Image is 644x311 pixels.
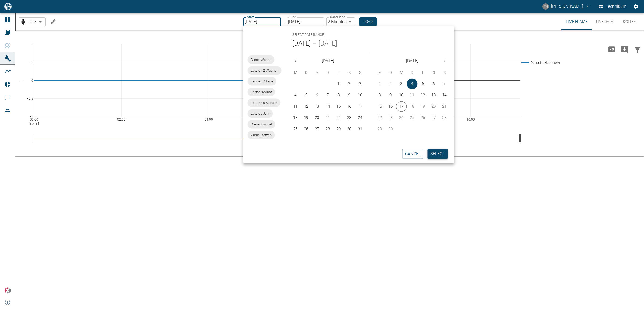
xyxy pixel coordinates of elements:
span: Mittwoch [312,67,322,78]
button: 2 [385,79,396,89]
button: thomas.hosten@neuman-esser.de [542,2,591,11]
button: 2 [344,79,355,89]
span: [DATE] [322,57,334,64]
span: Montag [375,67,385,78]
span: Diesen Monat [248,122,275,127]
div: Diesen Monat [248,120,275,128]
button: 4 [407,79,418,89]
span: Dienstag [386,67,396,78]
span: Letztes Jahr [248,111,273,116]
span: Samstag [429,67,439,78]
button: 6 [428,79,439,89]
button: 31 [355,124,366,135]
button: 9 [385,90,396,101]
input: MM/DD/YYYY [243,17,281,26]
button: 11 [407,90,418,101]
div: Letzten 6 Monate [248,98,281,107]
button: Load [359,17,377,26]
button: Previous month [290,55,301,66]
button: 11 [290,101,301,112]
div: TH [542,3,549,10]
span: Letzter Monat [248,89,275,95]
button: Select [428,149,448,159]
button: 10 [355,90,366,101]
button: 23 [344,113,355,123]
div: 2 Minutes [326,17,355,26]
button: 9 [344,90,355,101]
span: Load high Res [605,46,618,51]
button: 16 [344,101,355,112]
button: 29 [333,124,344,135]
label: End [290,15,296,19]
button: [DATE] [292,39,311,48]
img: Xplore Logo [4,287,11,294]
button: 3 [396,79,407,89]
span: [DATE] [406,57,418,64]
button: Edit machine [48,16,58,27]
button: 21 [323,113,333,123]
span: Sonntag [440,67,449,78]
button: 4 [290,90,301,101]
button: 19 [301,113,312,123]
button: 6 [312,90,323,101]
button: 22 [333,113,344,123]
button: [DATE] [318,39,337,48]
div: Zurücksetzen [248,131,275,139]
button: 28 [323,124,333,135]
button: System [618,13,642,30]
button: 13 [312,101,323,112]
span: Freitag [418,67,428,78]
div: Letztes Jahr [248,109,273,118]
button: 13 [428,90,439,101]
p: – [282,19,285,25]
button: 10 [396,90,407,101]
span: Freitag [334,67,344,78]
button: 1 [333,79,344,89]
button: 17 [355,101,366,112]
button: 16 [385,101,396,112]
button: 14 [323,101,333,112]
button: 24 [355,113,366,123]
button: 20 [312,113,323,123]
span: Letzten 6 Monate [248,100,281,106]
span: Mittwoch [397,67,406,78]
div: Diese Woche [248,55,275,64]
button: 26 [301,124,312,135]
button: 17 [396,101,407,112]
button: 15 [333,101,344,112]
button: 7 [439,79,450,89]
span: Letzten 7 Tage [248,79,276,84]
span: Letzten 2 Wochen [248,68,282,73]
button: 1 [375,79,385,89]
button: Technikum [598,2,628,11]
button: Add comment [618,42,631,56]
button: Settings [631,2,641,11]
button: 8 [333,90,344,101]
button: Time Frame [561,13,592,30]
label: Start [247,15,254,19]
span: Donnerstag [407,67,417,78]
button: 18 [290,113,301,123]
div: Letzten 2 Wochen [248,66,282,75]
span: Zurücksetzen [248,132,275,138]
button: Live Data [592,13,618,30]
button: 5 [418,79,428,89]
div: Letzter Monat [248,88,275,96]
label: Resolution [330,15,345,19]
div: Letzten 7 Tage [248,77,276,85]
button: 15 [375,101,385,112]
h5: – [311,39,318,48]
span: Dienstag [302,67,311,78]
button: 27 [312,124,323,135]
span: Samstag [345,67,354,78]
button: 12 [301,101,312,112]
span: Select date range [292,31,324,39]
button: Filter Chart Data [631,42,644,56]
img: logo [4,3,12,10]
button: 3 [355,79,366,89]
button: 25 [290,124,301,135]
button: cancel [402,149,423,159]
span: Sonntag [355,67,365,78]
